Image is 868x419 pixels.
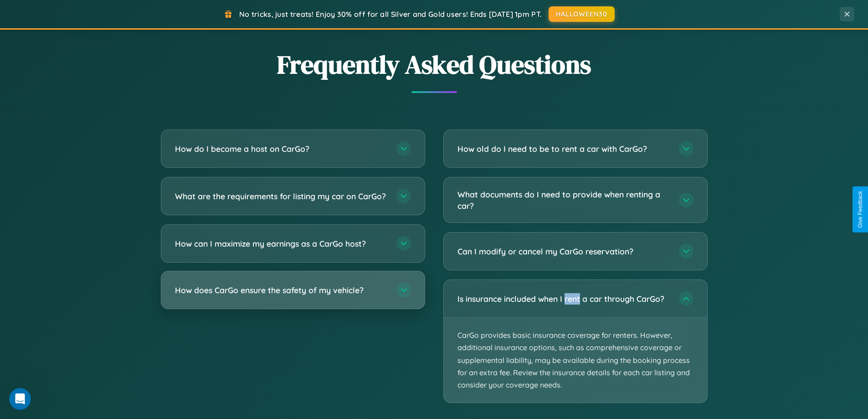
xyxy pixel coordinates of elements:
div: Give Feedback [857,191,863,228]
h3: How can I maximize my earnings as a CarGo host? [175,238,387,249]
iframe: Intercom live chat [9,388,31,410]
h3: What documents do I need to provide when renting a car? [457,189,670,211]
h3: How does CarGo ensure the safety of my vehicle? [175,285,387,296]
button: HALLOWEEN30 [549,6,615,22]
h3: How do I become a host on CarGo? [175,143,387,155]
h3: How old do I need to be to rent a car with CarGo? [457,143,670,155]
h3: What are the requirements for listing my car on CarGo? [175,191,387,202]
h3: Can I modify or cancel my CarGo reservation? [457,246,670,257]
span: No tricks, just treats! Enjoy 30% off for all Silver and Gold users! Ends [DATE] 1pm PT. [239,10,542,19]
p: CarGo provides basic insurance coverage for renters. However, additional insurance options, such ... [444,318,707,403]
h2: Frequently Asked Questions [161,47,708,82]
h3: Is insurance included when I rent a car through CarGo? [457,293,670,305]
